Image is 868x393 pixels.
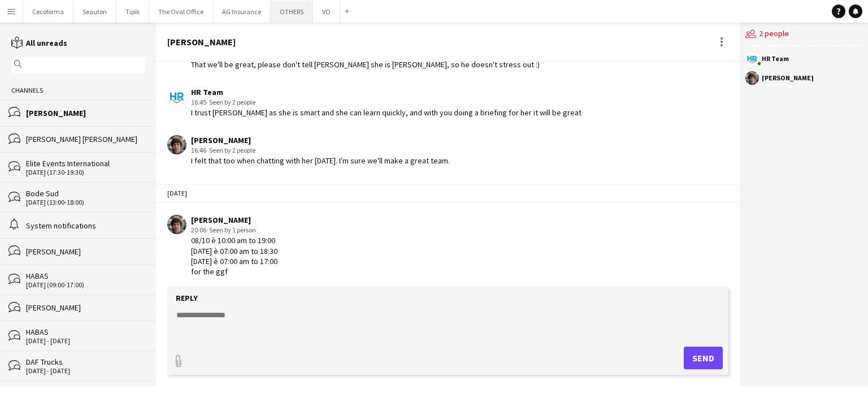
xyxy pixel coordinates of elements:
[206,226,256,234] span: · Seen by 1 person
[191,215,277,225] div: [PERSON_NAME]
[73,1,116,23] button: Seauton
[26,188,145,198] div: Bode Sud
[206,146,255,154] span: · Seen by 2 people
[191,135,450,145] div: [PERSON_NAME]
[26,281,145,289] div: [DATE] (09:00-17:00)
[26,367,145,375] div: [DATE] - [DATE]
[26,158,145,169] div: Elite Events International
[26,221,145,231] div: System notifications
[149,1,213,23] button: The Oval Office
[191,87,581,97] div: HR Team
[26,303,145,313] div: [PERSON_NAME]
[684,347,723,369] button: Send
[26,198,145,206] div: [DATE] (13:00-18:00)
[26,337,145,345] div: [DATE] - [DATE]
[191,107,581,118] div: I trust [PERSON_NAME] as she is smart and she can learn quickly, and with you doing a briefing fo...
[167,37,236,47] div: [PERSON_NAME]
[191,225,277,235] div: 20:06
[176,293,198,303] label: Reply
[26,169,145,176] div: [DATE] (17:30-19:30)
[156,184,740,203] div: [DATE]
[191,59,540,70] div: That we'll be great, please don't tell [PERSON_NAME] she is [PERSON_NAME], so he doesn't stress o...
[26,271,145,281] div: HABAS
[26,108,145,118] div: [PERSON_NAME]
[191,97,581,107] div: 16:45
[762,75,814,81] div: [PERSON_NAME]
[191,156,450,166] div: I felt that too when chatting with her [DATE]. I'm sure we'll make a great team.
[11,38,67,48] a: All unreads
[213,1,271,23] button: AG Insurance
[116,1,149,23] button: Tipik
[26,247,145,257] div: [PERSON_NAME]
[26,357,145,367] div: DAF Trucks
[26,327,145,337] div: HABAS
[313,1,340,23] button: VO
[745,23,862,46] div: 2 people
[762,55,789,62] div: HR Team
[191,145,450,156] div: 16:46
[206,98,255,106] span: · Seen by 2 people
[271,1,313,23] button: OTHERS
[191,235,277,277] div: 08/10 è 10:00 am to 19:00 [DATE] è 07:00 am to 18:30 [DATE] è 07:00 am to 17:00 for the ggf
[26,134,145,144] div: [PERSON_NAME] [PERSON_NAME]
[23,1,73,23] button: Cecoforma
